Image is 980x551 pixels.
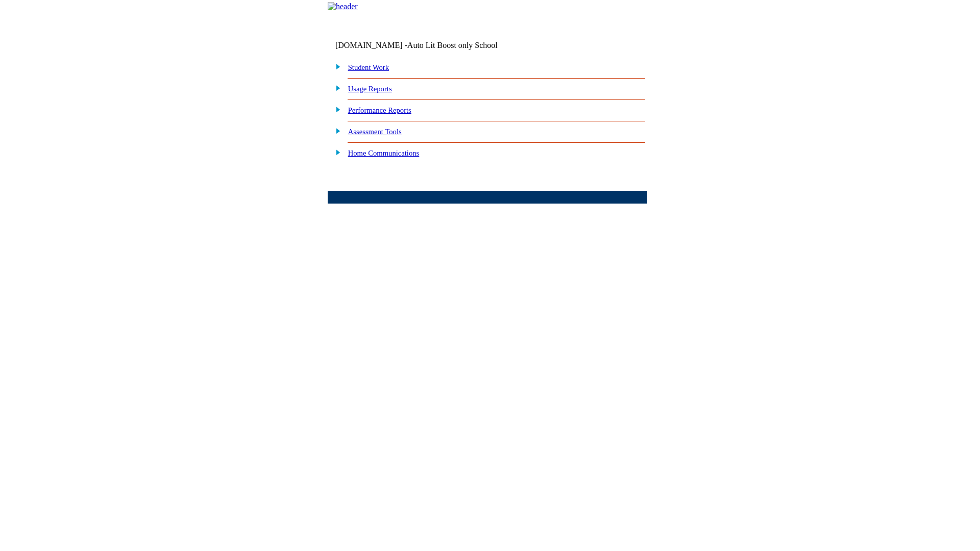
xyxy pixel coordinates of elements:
[330,62,341,71] img: plus.gif
[348,85,392,93] a: Usage Reports
[335,41,523,50] td: [DOMAIN_NAME] -
[330,126,341,135] img: plus.gif
[348,128,402,136] a: Assessment Tools
[330,105,341,114] img: plus.gif
[348,106,411,114] a: Performance Reports
[330,83,341,92] img: plus.gif
[328,2,358,11] img: header
[348,63,389,71] a: Student Work
[348,149,420,157] a: Home Communications
[330,147,341,157] img: plus.gif
[407,41,498,49] nobr: Auto Lit Boost only School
